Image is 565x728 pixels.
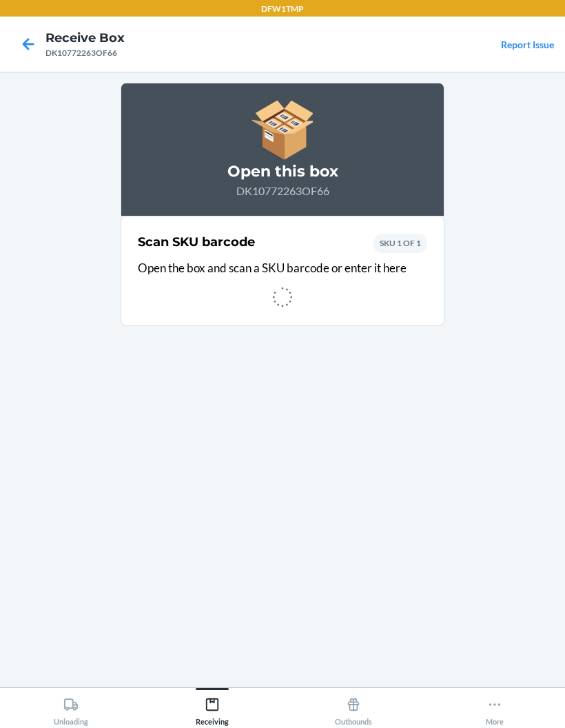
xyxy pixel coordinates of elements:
[424,688,565,726] button: More
[486,691,504,726] div: More
[282,688,424,726] button: Outbounds
[138,161,427,183] h3: Open this box
[138,259,427,277] p: Open the box and scan a SKU barcode or enter it here
[138,233,255,251] h2: Scan SKU barcode
[501,39,554,50] a: Report Issue
[141,688,282,726] button: Receiving
[45,47,125,59] div: DK10772263OF66
[380,237,421,250] p: SKU 1 OF 1
[196,691,229,726] div: Receiving
[261,3,304,15] p: DFW1TMP
[45,29,125,47] h4: Receive Box
[138,183,427,199] p: DK10772263OF66
[335,691,372,726] div: Outbounds
[54,691,88,726] div: Unloading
